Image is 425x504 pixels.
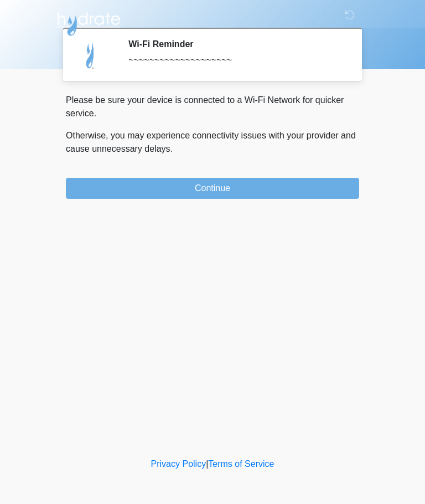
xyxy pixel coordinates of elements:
a: | [206,459,208,469]
p: Please be sure your device is connected to a Wi-Fi Network for quicker service. [66,94,359,120]
a: Privacy Policy [151,459,206,469]
div: ~~~~~~~~~~~~~~~~~~~~ [128,54,343,67]
span: . [170,144,173,153]
a: Terms of Service [208,459,274,469]
button: Continue [66,178,359,199]
img: Agent Avatar [74,39,107,72]
img: Hydrate IV Bar - Arcadia Logo [55,8,122,37]
p: Otherwise, you may experience connectivity issues with your provider and cause unnecessary delays [66,129,359,156]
